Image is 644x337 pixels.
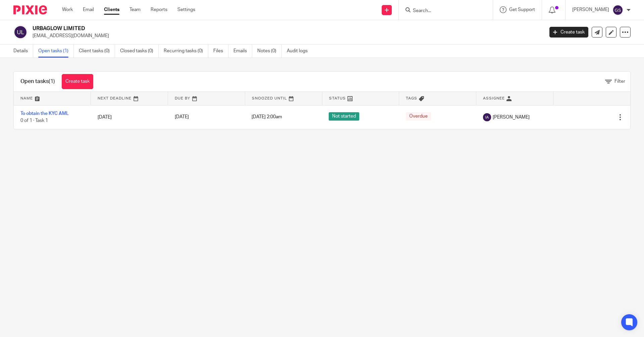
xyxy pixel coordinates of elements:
img: svg%3E [612,5,623,15]
a: Reports [151,6,167,13]
a: Create task [549,27,588,38]
span: Overdue [406,112,431,121]
span: [DATE] [175,115,189,120]
span: Status [329,96,346,100]
span: [PERSON_NAME] [493,114,530,121]
a: Settings [177,6,195,13]
a: Work [62,6,73,13]
h2: URBAGLOW LIMITED [33,25,438,32]
span: [DATE] 2:00am [252,115,282,120]
a: Audit logs [287,45,313,58]
a: Client tasks (0) [79,45,115,58]
a: Recurring tasks (0) [164,45,208,58]
a: Clients [104,6,119,13]
a: Create task [62,74,93,89]
span: Snoozed Until [252,96,287,100]
span: 0 of 1 · Task 1 [20,118,48,123]
span: (1) [49,79,55,84]
a: Details [13,45,33,58]
img: Pixie [13,5,47,14]
p: [EMAIL_ADDRESS][DOMAIN_NAME] [33,32,539,39]
a: Closed tasks (0) [120,45,159,58]
input: Search [412,8,473,14]
h1: Open tasks [20,78,55,85]
a: Email [83,6,94,13]
a: Notes (0) [257,45,282,58]
img: svg%3E [13,25,28,39]
span: Not started [329,112,359,121]
a: Files [213,45,228,58]
td: [DATE] [91,105,168,129]
a: Open tasks (1) [38,45,74,58]
p: [PERSON_NAME] [572,6,609,13]
span: Get Support [509,7,535,12]
a: To obtain the KYC AML [20,111,69,116]
span: Filter [614,79,625,84]
a: Team [129,6,141,13]
a: Emails [233,45,252,58]
img: svg%3E [483,113,491,121]
span: Tags [406,96,417,100]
